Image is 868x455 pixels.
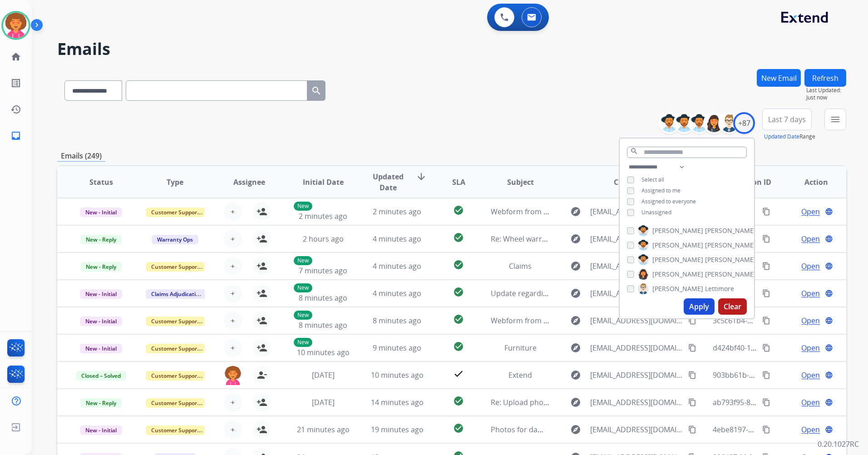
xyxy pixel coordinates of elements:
button: + [224,257,242,275]
mat-icon: content_copy [688,317,696,325]
span: [PERSON_NAME] [652,255,703,264]
span: Webform from [EMAIL_ADDRESS][DOMAIN_NAME] on [DATE] [491,316,696,326]
button: + [224,339,242,357]
button: + [224,393,242,411]
span: SLA [452,177,465,188]
span: Assignee [233,177,265,188]
span: Select all [641,176,664,183]
p: New [294,338,312,347]
span: Open [801,206,820,217]
span: d424bf40-1a83-4c66-aa07-4dc35b5df78f [713,343,848,353]
mat-icon: person_add [256,288,267,299]
span: [PERSON_NAME] [652,226,703,235]
mat-icon: inbox [10,130,21,141]
span: Customer Support [146,317,205,326]
mat-icon: history [10,104,21,115]
span: Closed – Solved [76,371,126,381]
mat-icon: content_copy [762,344,770,352]
button: Updated Date [764,133,799,140]
span: Customer Support [146,425,205,435]
button: + [224,312,242,330]
mat-icon: language [825,289,833,297]
span: Open [801,342,820,353]
span: [EMAIL_ADDRESS][DOMAIN_NAME] [590,315,683,326]
span: New - Initial [80,289,122,299]
mat-icon: arrow_downward [416,171,427,182]
mat-icon: language [825,371,833,379]
span: [PERSON_NAME] [705,241,756,250]
mat-icon: content_copy [762,262,770,270]
span: 2 hours ago [303,234,344,244]
mat-icon: person_add [256,233,267,244]
mat-icon: menu [830,114,841,125]
mat-icon: content_copy [762,371,770,379]
span: [EMAIL_ADDRESS][DOMAIN_NAME] [590,261,683,272]
button: + [224,420,242,439]
span: Re: Wheel warranty help and Extend [491,234,614,244]
img: agent-avatar [224,366,242,385]
span: Open [801,315,820,326]
mat-icon: person_add [256,261,267,272]
button: Clear [718,298,747,315]
mat-icon: content_copy [762,317,770,325]
span: [PERSON_NAME] [652,270,703,279]
mat-icon: home [10,51,21,62]
span: [PERSON_NAME] [652,284,703,293]
span: 10 minutes ago [297,347,350,357]
p: Emails (249) [57,150,105,162]
img: avatar [3,13,29,38]
span: New - Reply [80,262,122,272]
mat-icon: explore [570,315,581,326]
mat-icon: content_copy [688,344,696,352]
span: 14 minutes ago [371,397,424,407]
mat-icon: language [825,425,833,434]
span: Customer Support [146,208,205,217]
span: 19 minutes ago [371,425,424,435]
span: Customer Support [146,262,205,272]
span: Open [801,397,820,408]
span: [EMAIL_ADDRESS][DOMAIN_NAME] [590,233,683,244]
span: + [231,261,235,272]
span: Re: Upload photos to continue your claim [491,397,633,407]
span: [EMAIL_ADDRESS][DOMAIN_NAME] [590,424,683,435]
button: Refresh [804,69,846,87]
span: + [231,424,235,435]
mat-icon: explore [570,397,581,408]
mat-icon: check_circle [453,205,464,216]
mat-icon: language [825,262,833,270]
span: Last 7 days [768,118,806,121]
h2: Emails [57,40,846,58]
span: [PERSON_NAME] [652,241,703,250]
span: Unassigned [641,208,671,216]
span: 4 minutes ago [373,261,421,271]
mat-icon: language [825,235,833,243]
mat-icon: explore [570,288,581,299]
span: ab793f95-806d-429b-bb4b-35a2438f82f0 [713,397,850,407]
span: New - Initial [80,425,122,435]
mat-icon: language [825,344,833,352]
span: [EMAIL_ADDRESS][DOMAIN_NAME] [590,206,683,217]
mat-icon: check_circle [453,341,464,352]
span: 9 minutes ago [373,343,421,353]
p: New [294,283,312,292]
span: Open [801,288,820,299]
mat-icon: person_add [256,424,267,435]
mat-icon: check_circle [453,396,464,406]
span: + [231,206,235,217]
span: Photos for damage claim [491,425,577,435]
mat-icon: content_copy [762,289,770,297]
p: 0.20.1027RC [818,439,859,450]
span: Lettimore [705,284,734,293]
div: +87 [733,112,755,134]
span: Webform from [EMAIL_ADDRESS][DOMAIN_NAME] on [DATE] [491,207,696,217]
span: Open [801,233,820,244]
span: New - Reply [80,398,122,408]
span: New - Initial [80,208,122,217]
span: Initial Date [303,177,344,188]
span: Open [801,261,820,272]
mat-icon: content_copy [762,208,770,216]
button: + [224,203,242,221]
span: + [231,315,235,326]
mat-icon: explore [570,261,581,272]
span: Furniture [504,343,537,353]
